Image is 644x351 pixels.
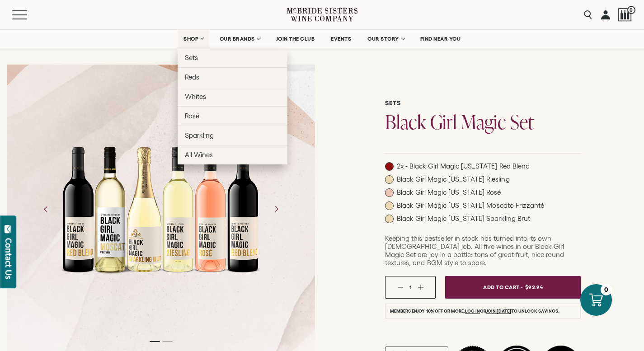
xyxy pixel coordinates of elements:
span: All Wines [185,151,213,159]
span: Add To Cart - [483,281,523,294]
div: 0 [601,284,612,295]
a: SHOP [178,30,209,48]
span: Black Girl Magic [US_STATE] Moscato Frizzanté [397,201,544,210]
a: Rosé [178,106,287,126]
a: All Wines [178,145,287,164]
a: OUR STORY [362,30,410,48]
li: Members enjoy 10% off or more. or to unlock savings. [385,304,581,318]
a: EVENTS [325,30,357,48]
div: Contact Us [4,238,13,279]
a: JOIN THE CLUB [270,30,321,48]
span: Reds [185,73,199,81]
a: Whites [178,87,287,106]
a: OUR BRANDS [214,30,266,48]
span: Black Girl Magic [US_STATE] Riesling [397,175,510,183]
span: Keeping this bestseller in stock has turned into its own [DEMOGRAPHIC_DATA] job. All five wines i... [385,234,564,267]
span: SHOP [183,36,199,42]
h1: Black Girl Magic Set [385,112,581,131]
span: OUR BRANDS [220,36,255,42]
a: Sets [178,48,287,67]
a: Reds [178,67,287,87]
button: Mobile Menu Trigger [12,10,45,19]
span: 1 [409,284,412,290]
span: Black Girl Magic [US_STATE] Sparkling Brut [397,215,530,223]
button: Add To Cart - $92.94 [445,276,581,299]
span: $92.94 [525,281,543,294]
span: Rosé [185,112,199,120]
span: 0 [627,6,635,14]
a: Sparkling [178,126,287,145]
span: Sets [185,54,198,61]
span: 2x - Black Girl Magic [US_STATE] Red Blend [397,162,530,170]
a: join [DATE] [486,309,511,314]
span: Whites [185,93,206,100]
span: JOIN THE CLUB [276,36,315,42]
span: Sparkling [185,131,214,139]
span: OUR STORY [367,36,399,42]
li: Page dot 1 [150,341,160,342]
button: Previous [34,197,58,221]
span: Black Girl Magic [US_STATE] Rosé [397,188,501,197]
h6: Sets [385,99,581,107]
a: Log in [465,309,480,314]
span: FIND NEAR YOU [420,36,461,42]
a: FIND NEAR YOU [414,30,467,48]
li: Page dot 2 [162,341,172,342]
span: EVENTS [331,36,351,42]
button: Next [264,197,288,221]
